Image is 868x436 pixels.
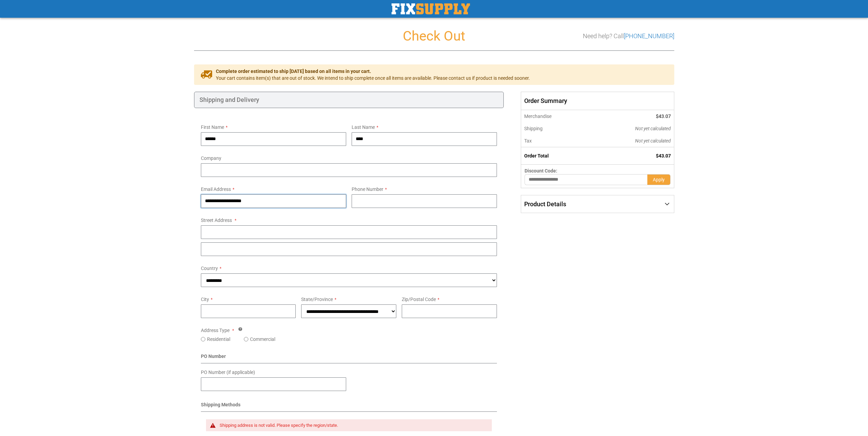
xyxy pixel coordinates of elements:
[201,353,497,363] div: PO Number
[524,126,543,131] span: Shipping
[194,92,504,108] div: Shipping and Delivery
[656,114,671,119] span: $43.07
[524,153,549,159] strong: Order Total
[635,126,671,131] span: Not yet calculated
[201,328,230,333] span: Address Type
[521,92,674,110] span: Order Summary
[656,153,671,159] span: $43.07
[525,168,557,174] span: Discount Code:
[220,423,485,428] div: Shipping address is not valid. Please specify the region/state.
[201,297,209,302] span: City
[583,33,674,40] h3: Need help? Call
[635,138,671,144] span: Not yet calculated
[521,110,589,122] th: Merchandise
[521,135,589,147] th: Tax
[653,177,665,182] span: Apply
[352,124,375,130] span: Last Name
[352,186,383,192] span: Phone Number
[402,297,436,302] span: Zip/Postal Code
[201,124,224,130] span: First Name
[647,174,671,185] button: Apply
[216,75,530,81] span: Your cart contains item(s) that are out of stock. We intend to ship complete once all items are a...
[201,217,232,223] span: Street Address
[201,155,221,161] span: Company
[250,336,275,343] label: Commercial
[524,200,566,208] span: Product Details
[201,266,218,271] span: Country
[392,3,470,14] img: Fix Industrial Supply
[207,336,230,343] label: Residential
[194,29,674,44] h1: Check Out
[201,401,497,412] div: Shipping Methods
[392,3,470,14] a: store logo
[201,186,231,192] span: Email Address
[216,68,530,75] span: Complete order estimated to ship [DATE] based on all items in your cart.
[201,370,255,375] span: PO Number (if applicable)
[301,297,333,302] span: State/Province
[624,32,674,40] a: [PHONE_NUMBER]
